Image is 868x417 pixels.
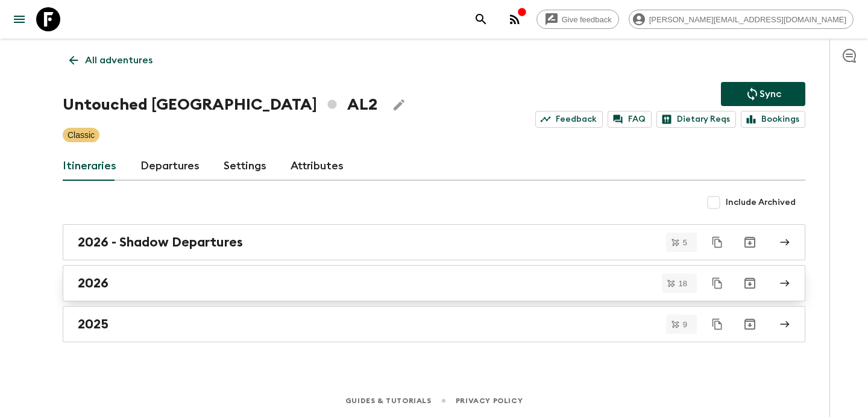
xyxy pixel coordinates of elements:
a: Feedback [535,111,603,128]
span: Include Archived [726,196,796,208]
a: Privacy Policy [456,394,523,407]
h2: 2025 [78,316,108,332]
button: Archive [738,312,762,336]
span: 5 [676,239,694,246]
button: menu [7,7,31,31]
button: Archive [738,271,762,295]
span: [PERSON_NAME][EMAIL_ADDRESS][DOMAIN_NAME] [643,15,853,24]
h2: 2026 - Shadow Departures [78,234,243,250]
h2: 2026 [78,275,108,291]
button: Sync adventure departures to the booking engine [721,82,805,106]
a: FAQ [608,111,652,128]
a: Attributes [291,152,344,181]
a: 2025 [63,306,805,342]
a: Guides & Tutorials [345,394,432,407]
a: Itineraries [63,152,116,181]
a: 2026 - Shadow Departures [63,224,805,260]
a: All adventures [63,48,159,72]
a: 2026 [63,265,805,301]
button: Duplicate [706,231,728,253]
span: 9 [676,321,694,328]
button: Duplicate [706,272,728,294]
button: Archive [738,230,762,254]
button: search adventures [469,7,493,31]
a: Settings [224,152,266,181]
a: Give feedback [536,10,619,29]
button: Duplicate [706,313,728,335]
p: Classic [68,129,95,141]
h1: Untouched [GEOGRAPHIC_DATA] AL2 [63,93,377,117]
a: Departures [140,152,200,181]
div: [PERSON_NAME][EMAIL_ADDRESS][DOMAIN_NAME] [629,10,854,29]
span: Give feedback [555,15,618,24]
button: Edit Adventure Title [387,93,411,117]
p: All adventures [85,53,153,67]
a: Dietary Reqs [656,111,736,128]
p: Sync [759,87,781,101]
span: 18 [671,280,694,287]
a: Bookings [741,111,805,128]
